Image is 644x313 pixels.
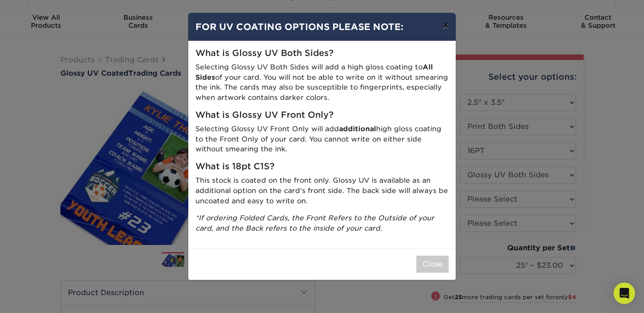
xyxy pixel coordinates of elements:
[416,256,449,273] button: Close
[195,162,449,172] h5: What is 18pt C1S?
[195,124,449,154] p: Selecting Glossy UV Front Only will add high gloss coating to the Front Only of your card. You ca...
[195,110,449,120] h5: What is Glossy UV Front Only?
[614,283,635,304] div: Open Intercom Messenger
[435,13,456,38] button: ×
[339,124,376,133] strong: additional
[195,20,449,34] h4: FOR UV COATING OPTIONS PLEASE NOTE:
[195,176,449,206] p: This stock is coated on the front only. Glossy UV is available as an additional option on the car...
[195,63,433,81] strong: All Sides
[195,62,449,103] p: Selecting Glossy UV Both Sides will add a high gloss coating to of your card. You will not be abl...
[195,214,434,232] i: *If ordering Folded Cards, the Front Refers to the Outside of your card, and the Back refers to t...
[195,48,449,59] h5: What is Glossy UV Both Sides?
